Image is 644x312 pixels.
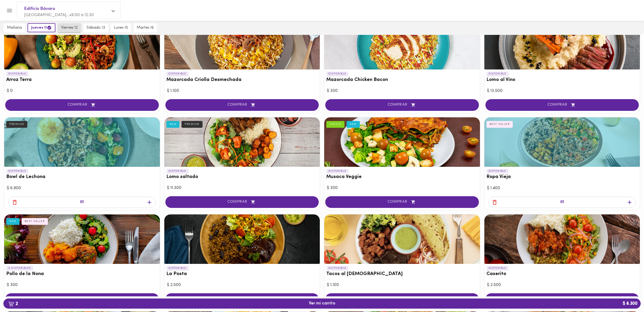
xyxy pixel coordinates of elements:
h3: Bowl de Lechona [6,174,158,180]
div: Ropa Vieja [484,117,640,167]
button: COMPRAR [485,99,639,111]
span: COMPRAR [12,103,152,107]
span: COMPRAR [332,103,472,107]
button: Menu [3,4,16,17]
p: DISPONIBLE [6,169,28,174]
p: DISPONIBLE [166,266,188,271]
div: $ 300 [327,88,477,94]
span: lunes 15 [114,26,128,30]
img: cart.png [8,301,14,307]
span: COMPRAR [332,200,472,204]
span: viernes 12 [61,26,78,30]
div: $ 1.100 [327,282,477,288]
span: COMPRAR [492,103,633,107]
h3: Arroz Terra [6,77,158,83]
div: Lomo saltado [164,117,320,167]
div: BEST SELLER [486,121,513,128]
button: 2Ver mi carrito$ 8.300 [3,298,641,309]
p: DISPONIBLE [486,169,509,174]
div: Caserito [484,214,640,264]
div: $ 300 [7,282,157,288]
div: NEW [6,218,19,225]
p: DISPONIBLE [486,72,509,76]
button: mañana [4,23,25,32]
p: DISPONIBLE [166,72,188,76]
span: COMPRAR [172,200,313,204]
h3: Mazorcada Chicken Bacon [326,77,478,83]
h3: Caserito [486,271,638,277]
p: 4 DISPONIBLES [6,266,33,271]
button: lunes 15 [111,23,131,32]
b: 2 [5,300,21,307]
p: 01 [560,199,564,205]
button: viernes 12 [58,23,81,32]
button: COMPRAR [325,196,479,208]
button: COMPRAR [325,99,479,111]
span: [GEOGRAPHIC_DATA]... • 9:00 a 12:30 [24,13,94,17]
div: $ 1.400 [487,185,638,191]
button: sábado 13 [83,23,108,32]
h3: Lomo saltado [166,174,318,180]
span: COMPRAR [172,103,313,107]
h3: Lomo al Vino [486,77,638,83]
p: 01 [80,199,84,205]
button: COMPRAR [5,293,159,305]
div: VEGGIE [326,121,344,128]
p: DISPONIBLE [6,72,28,76]
div: $ 2.500 [167,282,317,288]
span: mañana [7,26,22,30]
h3: La Posta [166,271,318,277]
div: La Posta [164,214,320,264]
span: Ver mi carrito [309,301,335,306]
button: COMPRAR [485,293,639,305]
h3: Tacos al [DEMOGRAPHIC_DATA] [326,271,478,277]
p: DISPONIBLE [486,266,509,271]
button: COMPRAR [165,196,319,208]
div: Tacos al Pastor [324,214,480,264]
p: DISPONIBLE [326,169,348,174]
span: Edificio Bávaro [24,5,108,12]
div: Mazorcada Chicken Bacon [324,20,480,69]
div: $ 1.100 [167,88,317,94]
div: $ 11.300 [167,185,317,191]
button: martes 16 [134,23,157,32]
span: sábado 13 [87,26,105,30]
div: NEW [166,121,180,128]
h3: Pollo de la Nona [6,271,158,277]
div: $ 6.900 [7,185,157,191]
button: jueves 11 [28,23,55,32]
button: COMPRAR [165,99,319,111]
div: Lomo al Vino [484,20,640,69]
div: PREMIUM [181,121,203,128]
div: PREMIUM [6,121,27,128]
h3: Musaca Veggie [326,174,478,180]
div: $ 13.500 [487,88,638,94]
h3: Mazorcada Criolla Desmechada [166,77,318,83]
button: COMPRAR [5,99,159,111]
div: Musaca Veggie [324,117,480,167]
span: jueves 11 [31,25,52,30]
span: martes 16 [137,26,154,30]
div: Pollo de la Nona [4,214,160,264]
div: BEST SELLER [22,218,48,225]
button: COMPRAR [165,293,319,305]
h3: Ropa Vieja [486,174,638,180]
div: NEW [347,121,360,128]
div: $ 0 [7,88,157,94]
iframe: Messagebird Livechat Widget [614,282,639,307]
div: Bowl de Lechona [4,117,160,167]
div: $ 2.500 [487,282,638,288]
p: DISPONIBLE [166,169,188,174]
button: COMPRAR [325,293,479,305]
div: Arroz Terra [4,20,160,69]
div: Mazorcada Criolla Desmechada [164,20,320,69]
p: DISPONIBLE [326,266,348,271]
div: $ 300 [327,185,477,191]
p: DISPONIBLE [326,72,348,76]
